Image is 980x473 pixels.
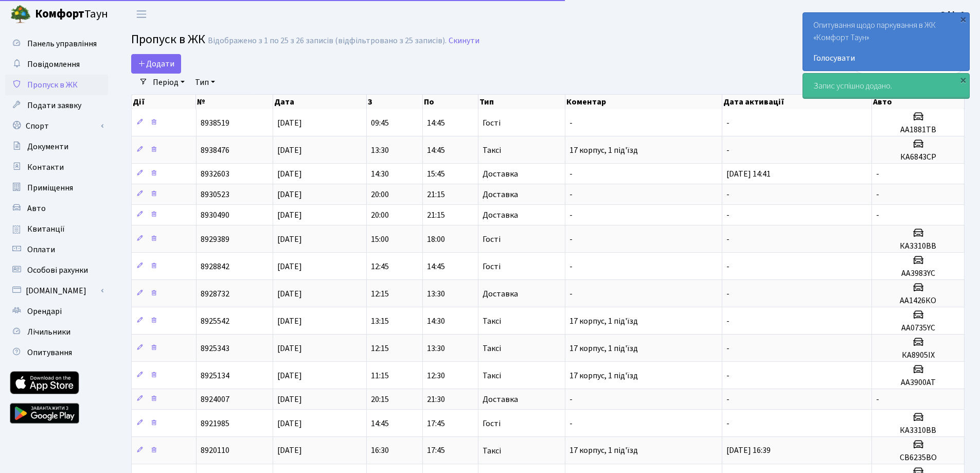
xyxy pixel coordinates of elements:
span: 21:15 [427,189,445,200]
span: - [726,209,729,221]
span: [DATE] [277,189,302,200]
span: Контакти [27,162,64,173]
span: Приміщення [27,182,73,194]
span: [DATE] [277,418,302,429]
span: Таксі [483,317,501,325]
h5: АА3900АТ [876,378,960,388]
a: Орендарі [5,301,108,322]
span: - [569,168,573,180]
span: 20:00 [371,189,389,200]
th: Дата [273,95,367,109]
span: Доставка [483,395,518,404]
h5: АА1426КО [876,296,960,306]
span: Документи [27,141,68,152]
span: Квитанції [27,223,65,235]
span: - [726,418,729,429]
span: 21:15 [427,209,445,221]
a: Оплати [5,239,108,260]
th: Авто [872,95,965,109]
span: 14:45 [427,117,445,129]
span: 8920110 [201,445,229,457]
span: 17:45 [427,418,445,429]
span: 8929389 [201,234,229,245]
a: Період [149,74,189,91]
a: Офіс 1. [940,8,968,21]
span: 14:30 [427,316,445,327]
th: По [423,95,479,109]
span: 8925542 [201,316,229,327]
span: 8938519 [201,117,229,129]
span: - [569,209,573,221]
span: 11:15 [371,370,389,381]
span: - [726,234,729,245]
span: - [726,117,729,129]
span: 21:30 [427,394,445,405]
span: [DATE] [277,145,302,156]
th: Тип [478,95,565,109]
th: Коментар [565,95,722,109]
span: 14:45 [427,145,445,156]
span: [DATE] 14:41 [726,168,771,180]
span: 16:30 [371,445,389,457]
span: Панель управління [27,38,97,49]
span: 17 корпус, 1 під'їзд [569,316,638,327]
th: Дії [132,95,196,109]
span: Лічильники [27,326,70,338]
span: 14:45 [427,261,445,272]
a: Панель управління [5,33,108,54]
span: - [569,234,573,245]
a: Квитанції [5,219,108,239]
a: Повідомлення [5,54,108,75]
span: [DATE] [277,234,302,245]
span: 8932603 [201,168,229,180]
a: Додати [131,54,181,74]
span: Оплати [27,244,55,255]
div: × [958,75,968,85]
span: Гості [483,262,501,271]
div: Запис успішно додано. [803,74,969,98]
span: Доставка [483,170,518,178]
span: Гості [483,235,501,243]
span: - [876,394,879,405]
span: 09:45 [371,117,389,129]
span: Додати [138,58,174,69]
a: Опитування [5,342,108,363]
div: Відображено з 1 по 25 з 26 записів (відфільтровано з 25 записів). [208,36,447,46]
span: Повідомлення [27,59,80,70]
span: 15:45 [427,168,445,180]
span: 17 корпус, 1 під'їзд [569,370,638,381]
span: [DATE] [277,261,302,272]
th: Дата активації [722,95,872,109]
span: 8924007 [201,394,229,405]
span: Таун [35,6,108,23]
span: 18:00 [427,234,445,245]
span: - [569,261,573,272]
a: Лічильники [5,322,108,342]
span: 8930490 [201,209,229,221]
span: Авто [27,203,46,214]
span: Доставка [483,290,518,298]
span: 13:30 [427,343,445,354]
a: Подати заявку [5,95,108,116]
span: Пропуск в ЖК [131,30,205,48]
span: 8930523 [201,189,229,200]
span: - [726,316,729,327]
span: Орендарі [27,306,62,317]
h5: КА3310ВВ [876,241,960,251]
span: - [569,189,573,200]
span: - [726,343,729,354]
span: Особові рахунки [27,265,88,276]
span: Таксі [483,344,501,353]
span: 12:15 [371,288,389,300]
span: 20:00 [371,209,389,221]
h5: КА3310ВВ [876,426,960,435]
a: Особові рахунки [5,260,108,281]
h5: АА3983YC [876,269,960,278]
span: - [569,288,573,300]
span: - [726,288,729,300]
span: 8925343 [201,343,229,354]
h5: АА0735YC [876,323,960,333]
a: Документи [5,136,108,157]
a: Контакти [5,157,108,178]
span: 8921985 [201,418,229,429]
